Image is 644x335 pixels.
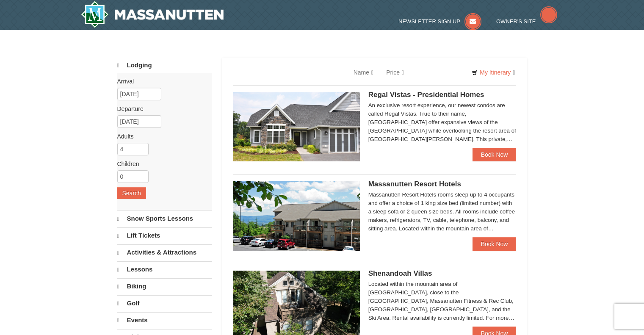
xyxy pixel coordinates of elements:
a: Lift Tickets [117,227,212,244]
a: Golf [117,295,212,311]
label: Adults [117,132,205,141]
label: Departure [117,105,205,113]
button: Search [117,187,146,199]
a: Activities & Attractions [117,244,212,260]
a: Snow Sports Lessons [117,210,212,227]
a: Price [380,64,410,81]
a: Name [347,64,380,81]
a: Massanutten Resort [81,1,224,28]
img: 19219026-1-e3b4ac8e.jpg [233,181,360,251]
a: Owner's Site [496,18,557,25]
label: Children [117,160,205,168]
img: Massanutten Resort Logo [81,1,224,28]
div: An exclusive resort experience, our newest condos are called Regal Vistas. True to their name, [G... [368,101,517,144]
a: Lessons [117,261,212,277]
span: Massanutten Resort Hotels [368,180,461,188]
a: Newsletter Sign Up [398,18,481,25]
a: Biking [117,278,212,294]
span: Shenandoah Villas [368,269,432,277]
span: Newsletter Sign Up [398,18,460,25]
span: Owner's Site [496,18,536,25]
a: Book Now [473,237,517,251]
label: Arrival [117,77,205,86]
div: Massanutten Resort Hotels rooms sleep up to 4 occupants and offer a choice of 1 king size bed (li... [368,191,517,233]
span: Regal Vistas - Presidential Homes [368,91,484,99]
img: 19218991-1-902409a9.jpg [233,92,360,161]
a: Book Now [473,148,517,161]
a: Lodging [117,58,212,73]
a: Events [117,312,212,328]
div: Located within the mountain area of [GEOGRAPHIC_DATA], close to the [GEOGRAPHIC_DATA], Massanutte... [368,280,517,322]
a: My Itinerary [466,66,520,79]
